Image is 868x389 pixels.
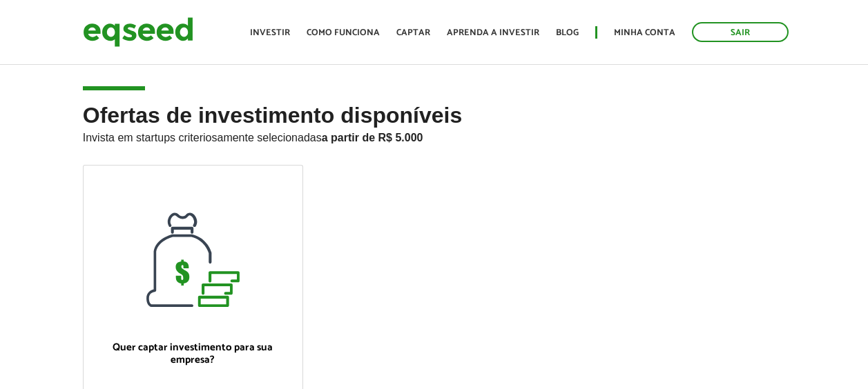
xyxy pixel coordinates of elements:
a: Minha conta [614,28,675,37]
p: Invista em startups criteriosamente selecionadas [83,128,786,144]
a: Aprenda a investir [447,28,539,37]
strong: a partir de R$ 5.000 [322,132,423,143]
p: Quer captar investimento para sua empresa? [97,341,289,366]
a: Como funciona [307,28,380,37]
a: Blog [556,28,579,37]
h2: Ofertas de investimento disponíveis [83,103,786,165]
a: Investir [250,28,290,37]
a: Captar [396,28,430,37]
a: Sair [692,22,789,42]
img: EqSeed [83,14,193,50]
